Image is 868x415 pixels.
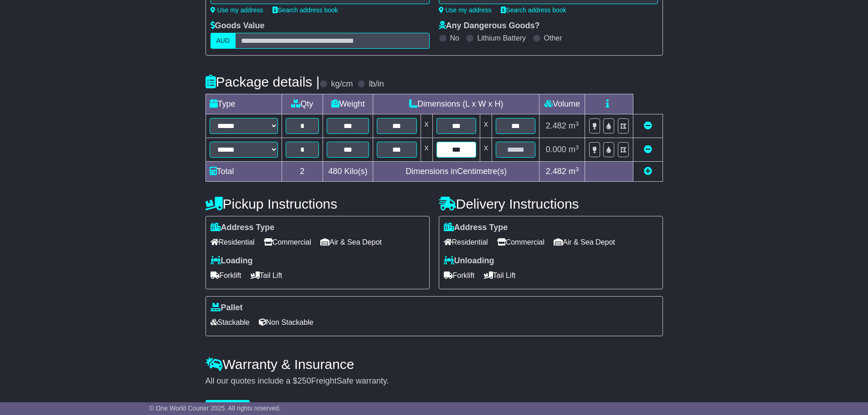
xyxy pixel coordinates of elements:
a: Remove this item [644,121,652,130]
td: Type [205,94,282,114]
td: 2 [282,162,323,182]
div: All our quotes include a $ FreightSafe warranty. [205,376,663,386]
label: Address Type [444,223,508,233]
td: Weight [323,94,373,114]
span: 2.482 [546,121,566,130]
td: x [480,138,492,162]
label: lb/in [369,79,384,89]
td: Dimensions (L x W x H) [373,94,539,114]
label: Goods Value [211,21,265,31]
span: Tail Lift [251,268,282,282]
td: Volume [539,94,585,114]
span: 0.000 [546,145,566,154]
span: Residential [211,235,255,249]
span: Air & Sea Depot [554,235,615,249]
h4: Pickup Instructions [205,196,430,211]
span: Commercial [497,235,544,249]
sup: 3 [575,120,579,127]
label: Any Dangerous Goods? [439,21,540,31]
label: No [450,34,459,42]
a: Add new item [644,167,652,176]
span: m [569,167,579,176]
span: Residential [444,235,488,249]
span: © One World Courier 2025. All rights reserved. [149,405,281,412]
span: m [569,121,579,130]
td: Qty [282,94,323,114]
td: Kilo(s) [323,162,373,182]
a: Remove this item [644,145,652,154]
sup: 3 [575,144,579,151]
a: Use my address [211,6,263,14]
label: Address Type [211,223,275,233]
span: 480 [329,167,342,176]
td: Dimensions in Centimetre(s) [373,162,539,182]
sup: 3 [575,166,579,173]
span: Non Stackable [259,315,313,329]
span: 2.482 [546,167,566,176]
td: x [421,138,432,162]
label: Other [544,34,562,42]
span: Stackable [211,315,250,329]
label: AUD [211,33,236,49]
a: Search address book [501,6,566,14]
span: 250 [298,376,311,385]
span: Air & Sea Depot [320,235,382,249]
h4: Warranty & Insurance [205,357,663,372]
span: Tail Lift [484,268,516,282]
a: Use my address [439,6,492,14]
span: Forklift [211,268,241,282]
td: x [421,114,432,138]
h4: Delivery Instructions [439,196,663,211]
label: Unloading [444,256,494,266]
span: Commercial [264,235,311,249]
label: Lithium Battery [477,34,526,42]
a: Search address book [272,6,338,14]
h4: Package details | [205,74,320,89]
label: Loading [211,256,253,266]
td: Total [205,162,282,182]
label: kg/cm [331,79,353,89]
span: m [569,145,579,154]
span: Forklift [444,268,475,282]
td: x [480,114,492,138]
label: Pallet [211,303,243,313]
